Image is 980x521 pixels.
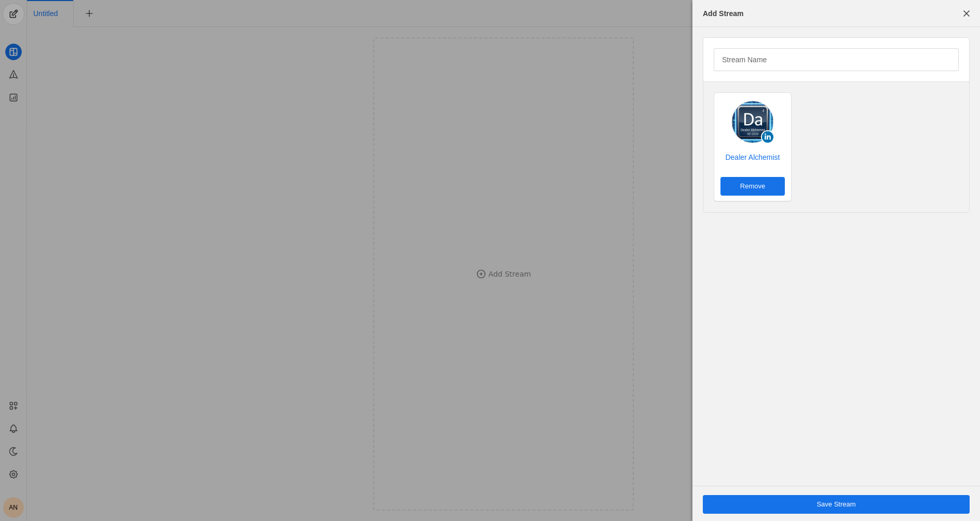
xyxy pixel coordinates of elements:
span: Remove [740,181,765,191]
div: Add Stream [703,8,744,19]
span: Save Stream [816,499,855,510]
mat-label: Stream Name [722,53,767,66]
button: Save Stream [703,495,970,514]
button: Remove [720,177,785,196]
a: Dealer Alchemist [720,152,785,162]
img: cache [732,101,773,143]
input: Stream Name [722,53,950,66]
